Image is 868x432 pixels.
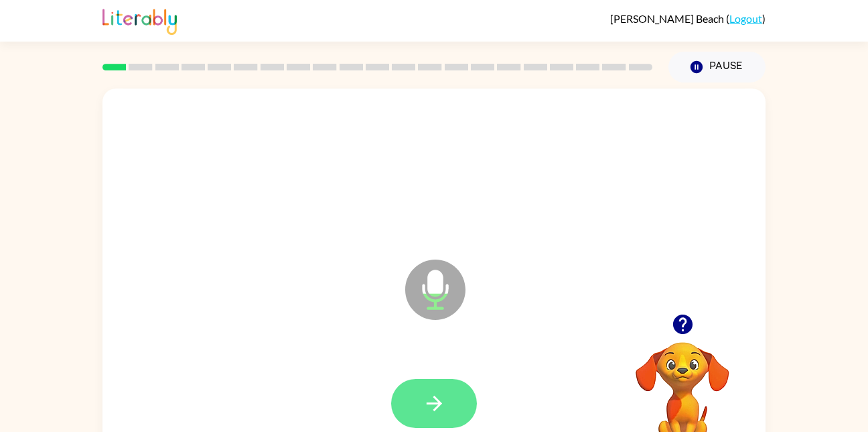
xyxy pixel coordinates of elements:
[610,12,766,25] div: ( )
[668,52,766,83] button: Pause
[102,5,177,35] img: Literably
[729,12,762,25] a: Logout
[610,12,726,25] span: [PERSON_NAME] Beach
